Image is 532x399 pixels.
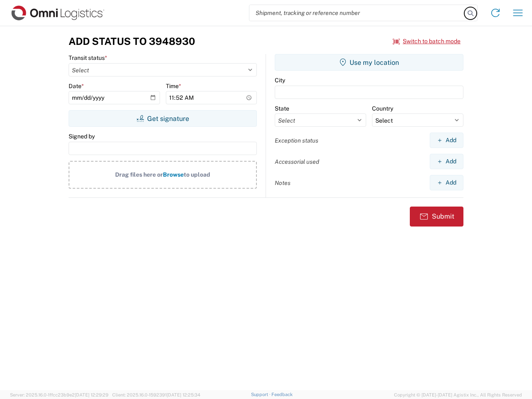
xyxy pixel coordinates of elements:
[393,34,461,48] button: Switch to batch mode
[430,154,463,169] button: Add
[410,207,463,227] button: Submit
[115,171,163,178] span: Drag files here or
[271,392,293,397] a: Feedback
[275,179,291,187] label: Notes
[275,158,319,165] label: Accessorial used
[275,137,318,144] label: Exception status
[163,171,184,178] span: Browse
[430,175,463,190] button: Add
[167,392,200,397] span: [DATE] 12:25:34
[112,392,200,397] span: Client: 2025.16.0-1592391
[275,105,289,112] label: State
[69,54,107,62] label: Transit status
[10,392,108,397] span: Server: 2025.16.0-1ffcc23b9e2
[184,171,210,178] span: to upload
[372,105,393,112] label: Country
[430,133,463,148] button: Add
[69,133,95,140] label: Signed by
[275,54,463,71] button: Use my location
[69,110,257,127] button: Get signature
[166,82,181,90] label: Time
[251,392,272,397] a: Support
[69,35,195,47] h3: Add Status to 3948930
[249,5,465,21] input: Shipment, tracking or reference number
[394,391,522,399] span: Copyright © [DATE]-[DATE] Agistix Inc., All Rights Reserved
[69,82,84,90] label: Date
[75,392,108,397] span: [DATE] 12:29:29
[275,76,285,84] label: City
